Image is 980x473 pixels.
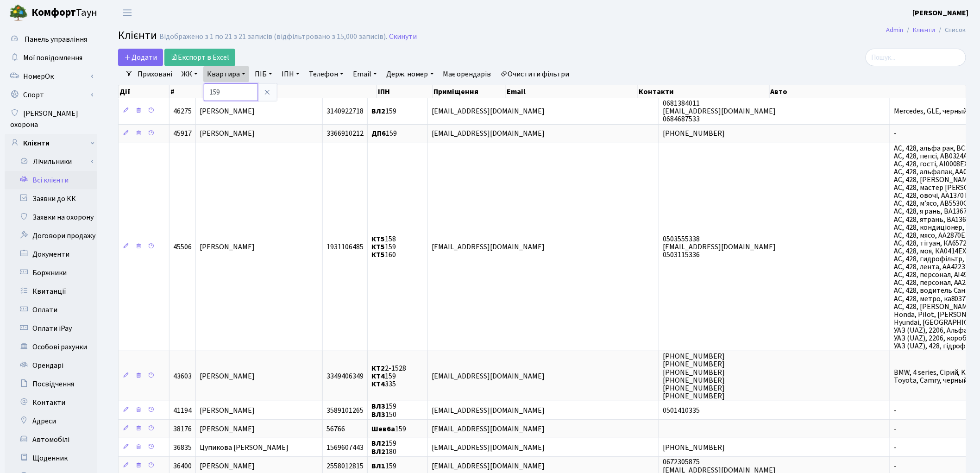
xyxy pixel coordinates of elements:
a: Адреси [5,412,97,430]
span: 2-1528 159 335 [371,363,406,389]
span: 1931106485 [327,242,364,252]
span: [EMAIL_ADDRESS][DOMAIN_NAME] [432,442,545,453]
b: КТ4 [371,379,385,389]
a: Email [349,66,381,82]
a: Скинути [389,32,417,41]
span: 43603 [173,371,192,381]
span: 0681384011 [EMAIL_ADDRESS][DOMAIN_NAME] 0684687533 [663,98,776,124]
span: [PHONE_NUMBER] [663,129,725,139]
a: Клієнти [913,25,936,35]
a: Лічильники [11,152,97,171]
b: [PERSON_NAME] [913,8,969,18]
a: Телефон [305,66,347,82]
div: Відображено з 1 по 21 з 21 записів (відфільтровано з 15,000 записів). [159,32,387,41]
span: 158 159 160 [371,234,396,260]
input: Пошук... [866,49,966,66]
span: [EMAIL_ADDRESS][DOMAIN_NAME] [432,424,545,434]
b: ВЛ2 [371,439,385,449]
b: ВЛ2 [371,106,385,116]
span: 159 180 [371,439,396,457]
span: [EMAIL_ADDRESS][DOMAIN_NAME] [432,405,545,416]
span: 38176 [173,424,192,434]
span: 3349406349 [327,371,364,381]
a: Оплати iPay [5,319,97,338]
a: Мої повідомлення [5,49,97,67]
span: Додати [124,52,157,63]
nav: breadcrumb [873,20,980,40]
span: 159 [371,129,397,139]
a: Експорт в Excel [164,49,235,66]
span: [PHONE_NUMBER] [PHONE_NUMBER] [PHONE_NUMBER] [PHONE_NUMBER] [PHONE_NUMBER] [PHONE_NUMBER] [663,351,725,401]
span: - [894,442,897,453]
span: 3366910212 [327,129,364,139]
b: ВЛ1 [371,461,385,471]
span: 45917 [173,129,192,139]
a: Квитанції [5,282,97,301]
span: 36835 [173,442,192,453]
span: [EMAIL_ADDRESS][DOMAIN_NAME] [432,461,545,471]
a: Додати [118,49,163,66]
th: Email [506,85,638,98]
span: [PERSON_NAME] [200,242,255,252]
button: Переключити навігацію [116,5,139,20]
span: [PERSON_NAME] [200,371,255,381]
span: Мої повідомлення [23,53,82,63]
span: 159 150 [371,402,396,420]
span: 56766 [327,424,345,434]
b: КТ5 [371,242,385,252]
b: Шев6а [371,424,395,434]
span: [PHONE_NUMBER] [663,442,725,453]
th: Дії [119,85,170,98]
span: [PERSON_NAME] [200,129,255,139]
a: Очистити фільтри [497,66,573,82]
span: [PERSON_NAME] [200,424,255,434]
span: 159 [371,424,406,434]
th: # [170,85,202,98]
a: Автомобілі [5,430,97,449]
a: Посвідчення [5,375,97,393]
b: КТ5 [371,250,385,260]
th: ІПН [377,85,433,98]
a: Документи [5,245,97,264]
b: КТ5 [371,234,385,244]
span: [PERSON_NAME] [200,461,255,471]
a: Щоденник [5,449,97,467]
a: Панель управління [5,30,97,49]
span: [EMAIL_ADDRESS][DOMAIN_NAME] [432,371,545,381]
span: 2558012815 [327,461,364,471]
th: Приміщення [433,85,506,98]
span: - [894,461,897,471]
a: Орендарі [5,356,97,375]
span: 36400 [173,461,192,471]
a: Клієнти [5,134,97,152]
span: 3140922718 [327,106,364,116]
span: Цупикова [PERSON_NAME] [200,442,289,453]
a: ПІБ [251,66,276,82]
a: Боржники [5,264,97,282]
a: Договори продажу [5,227,97,245]
a: ІПН [278,66,303,82]
a: Контакти [5,393,97,412]
span: 3589101265 [327,405,364,416]
span: 0503555338 [EMAIL_ADDRESS][DOMAIN_NAME] 0503115336 [663,234,776,260]
span: 159 [371,106,396,116]
span: - [894,405,897,416]
b: Комфорт [31,5,76,20]
span: [PERSON_NAME] [200,106,255,116]
b: ВЛ3 [371,402,385,412]
a: Заявки на охорону [5,208,97,227]
th: Авто [770,85,967,98]
a: Оплати [5,301,97,319]
a: Admin [886,25,904,35]
a: НомерОк [5,67,97,86]
a: Приховані [134,66,176,82]
a: Особові рахунки [5,338,97,356]
span: Панель управління [25,34,87,44]
span: 159 [371,461,396,471]
span: [EMAIL_ADDRESS][DOMAIN_NAME] [432,129,545,139]
a: [PERSON_NAME] охорона [5,104,97,134]
span: [EMAIL_ADDRESS][DOMAIN_NAME] [432,242,545,252]
span: [EMAIL_ADDRESS][DOMAIN_NAME] [432,106,545,116]
span: 41194 [173,405,192,416]
li: Список [936,25,966,35]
